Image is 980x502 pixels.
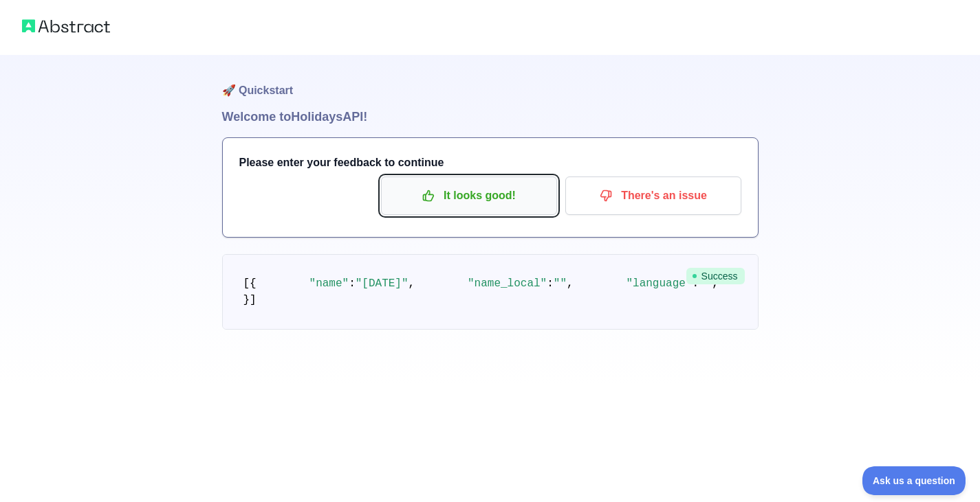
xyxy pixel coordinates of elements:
button: It looks good! [381,176,557,215]
span: : [349,277,356,290]
span: "[DATE]" [356,277,409,290]
h1: Welcome to Holidays API! [222,107,759,126]
h1: 🚀 Quickstart [222,55,759,107]
span: "language" [626,277,692,290]
span: Success [686,268,745,284]
span: : [547,277,554,290]
iframe: Toggle Customer Support [862,466,966,495]
span: "name_local" [468,277,547,290]
img: Abstract logo [22,16,110,36]
span: , [409,277,415,290]
span: [ [243,277,250,290]
span: "" [554,277,567,290]
h3: Please enter your feedback to continue [239,155,741,171]
span: , [567,277,574,290]
button: There's an issue [565,176,741,215]
span: "name" [309,277,349,290]
p: It looks good! [391,184,547,207]
p: There's an issue [576,184,731,207]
